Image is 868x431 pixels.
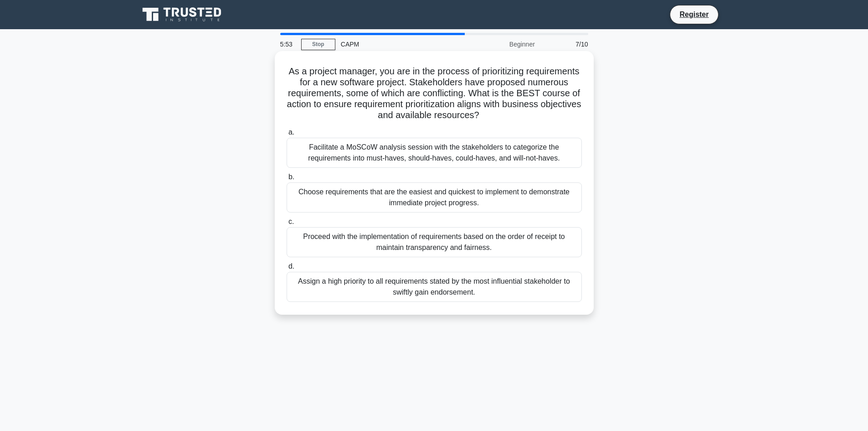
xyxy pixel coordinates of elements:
[540,35,594,53] div: 7/10
[674,9,714,20] a: Register
[335,35,461,53] div: CAPM
[287,138,582,168] div: Facilitate a MoSCoW analysis session with the stakeholders to categorize the requirements into mu...
[287,272,582,302] div: Assign a high priority to all requirements stated by the most influential stakeholder to swiftly ...
[461,35,540,53] div: Beginner
[288,262,294,270] span: d.
[288,128,294,136] span: a.
[286,66,583,121] h5: As a project manager, you are in the process of prioritizing requirements for a new software proj...
[275,35,301,53] div: 5:53
[287,227,582,257] div: Proceed with the implementation of requirements based on the order of receipt to maintain transpa...
[301,39,335,50] a: Stop
[288,173,294,181] span: b.
[287,182,582,213] div: Choose requirements that are the easiest and quickest to implement to demonstrate immediate proje...
[288,218,294,225] span: c.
